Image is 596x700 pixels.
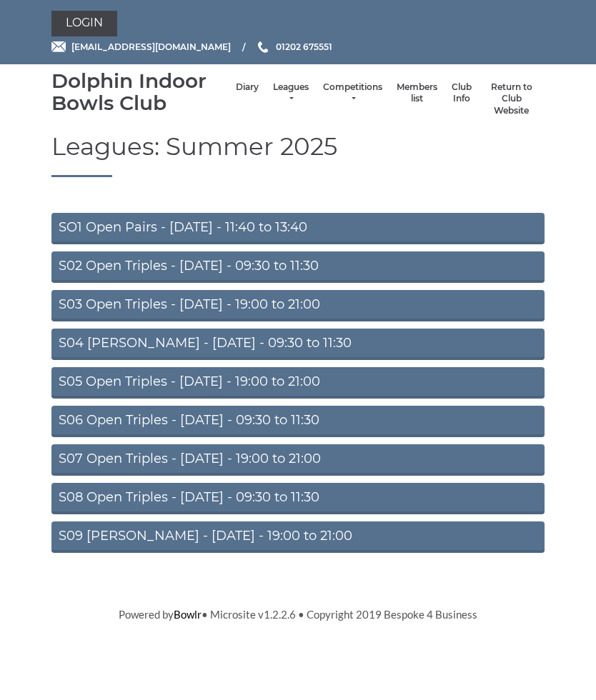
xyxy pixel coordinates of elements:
div: Dolphin Indoor Bowls Club [51,70,229,114]
a: SO1 Open Pairs - [DATE] - 11:40 to 13:40 [51,213,545,244]
a: S02 Open Triples - [DATE] - 09:30 to 11:30 [51,251,545,283]
a: S08 Open Triples - [DATE] - 09:30 to 11:30 [51,483,545,514]
a: S09 [PERSON_NAME] - [DATE] - 19:00 to 21:00 [51,521,545,553]
a: Bowlr [174,608,202,621]
a: Competitions [323,81,382,105]
span: Powered by • Microsite v1.2.2.6 • Copyright 2019 Bespoke 4 Business [119,608,477,621]
a: Diary [236,81,259,94]
a: Leagues [273,81,309,105]
a: S03 Open Triples - [DATE] - 19:00 to 21:00 [51,290,545,321]
span: [EMAIL_ADDRESS][DOMAIN_NAME] [71,41,231,52]
a: S06 Open Triples - [DATE] - 09:30 to 11:30 [51,406,545,437]
a: Login [51,11,117,36]
a: Return to Club Website [486,81,537,117]
a: S04 [PERSON_NAME] - [DATE] - 09:30 to 11:30 [51,329,545,360]
img: Phone us [258,41,268,53]
img: Email [51,41,66,52]
a: Members list [397,81,437,105]
h1: Leagues: Summer 2025 [51,134,545,176]
span: 01202 675551 [276,41,332,52]
a: Phone us 01202 675551 [256,40,332,54]
a: Email [EMAIL_ADDRESS][DOMAIN_NAME] [51,40,231,54]
a: Club Info [452,81,472,105]
a: S05 Open Triples - [DATE] - 19:00 to 21:00 [51,367,545,399]
a: S07 Open Triples - [DATE] - 19:00 to 21:00 [51,444,545,476]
